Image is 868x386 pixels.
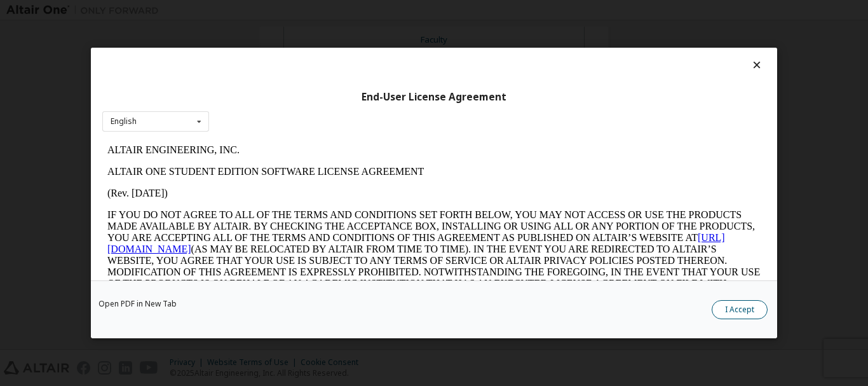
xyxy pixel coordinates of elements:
button: I Accept [712,300,768,319]
p: ALTAIR ONE STUDENT EDITION SOFTWARE LICENSE AGREEMENT [5,27,658,38]
p: ALTAIR ENGINEERING, INC. [5,5,658,17]
a: [URL][DOMAIN_NAME] [5,93,623,115]
p: This Altair One Student Edition Software License Agreement (“Agreement”) is between Altair Engine... [5,172,658,217]
div: English [111,118,137,125]
div: End-User License Agreement [102,91,766,104]
a: Open PDF in New Tab [98,300,177,308]
p: IF YOU DO NOT AGREE TO ALL OF THE TERMS AND CONDITIONS SET FORTH BELOW, YOU MAY NOT ACCESS OR USE... [5,70,658,162]
p: (Rev. [DATE]) [5,48,658,60]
